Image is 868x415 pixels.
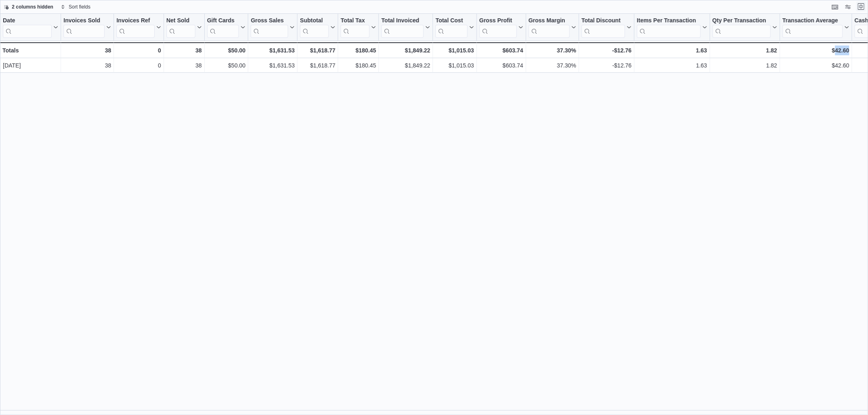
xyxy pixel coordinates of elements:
[300,61,335,70] div: $1,618.77
[341,61,376,70] div: $180.45
[529,46,576,55] div: 37.30%
[713,46,777,55] div: 1.82
[830,2,840,12] button: Keyboard shortcuts
[783,46,849,55] div: $42.60
[63,46,111,55] div: 38
[207,17,239,38] div: Gift Card Sales
[783,17,843,38] div: Transaction Average
[713,17,777,38] button: Qty Per Transaction
[637,17,707,38] button: Items Per Transaction
[637,17,701,25] div: Items Per Transaction
[207,61,246,70] div: $50.00
[381,17,430,38] button: Total Invoiced
[3,17,52,25] div: Date
[435,17,474,38] button: Total Cost
[529,17,576,38] button: Gross Margin
[341,17,370,25] div: Total Tax
[783,17,843,25] div: Transaction Average
[116,17,154,38] div: Invoices Ref
[479,46,523,55] div: $603.74
[63,61,111,70] div: 38
[381,46,430,55] div: $1,849.22
[207,46,246,55] div: $50.00
[582,17,632,38] button: Total Discount
[529,17,570,25] div: Gross Margin
[63,17,111,38] button: Invoices Sold
[435,46,474,55] div: $1,015.03
[479,17,517,38] div: Gross Profit
[713,17,771,38] div: Qty Per Transaction
[116,17,154,25] div: Invoices Ref
[63,17,105,25] div: Invoices Sold
[300,17,329,25] div: Subtotal
[381,17,424,38] div: Total Invoiced
[251,46,295,55] div: $1,631.53
[207,17,246,38] button: Gift Cards
[116,17,161,38] button: Invoices Ref
[166,17,195,38] div: Net Sold
[637,61,707,70] div: 1.63
[57,2,94,12] button: Sort fields
[251,17,288,25] div: Gross Sales
[582,17,625,38] div: Total Discount
[2,46,58,55] div: Totals
[435,61,474,70] div: $1,015.03
[783,61,849,70] div: $42.60
[479,17,517,25] div: Gross Profit
[582,17,625,25] div: Total Discount
[713,17,771,25] div: Qty Per Transaction
[582,61,632,70] div: -$12.76
[479,17,523,38] button: Gross Profit
[529,17,570,38] div: Gross Margin
[435,17,467,25] div: Total Cost
[300,46,335,55] div: $1,618.77
[435,17,467,38] div: Total Cost
[856,2,866,11] button: Exit fullscreen
[166,46,202,55] div: 38
[381,17,424,25] div: Total Invoiced
[0,2,57,12] button: 2 columns hidden
[341,46,376,55] div: $180.45
[3,61,58,70] div: [DATE]
[637,17,701,38] div: Items Per Transaction
[479,61,523,70] div: $603.74
[3,17,52,38] div: Date
[12,4,53,10] span: 2 columns hidden
[341,17,376,38] button: Total Tax
[713,61,777,70] div: 1.82
[166,61,202,70] div: 38
[251,61,295,70] div: $1,631.53
[251,17,295,38] button: Gross Sales
[341,17,370,38] div: Total Tax
[69,4,90,10] span: Sort fields
[783,17,849,38] button: Transaction Average
[166,17,202,38] button: Net Sold
[3,17,58,38] button: Date
[251,17,288,38] div: Gross Sales
[116,46,161,55] div: 0
[116,61,161,70] div: 0
[843,2,853,12] button: Display options
[166,17,195,25] div: Net Sold
[582,46,632,55] div: -$12.76
[300,17,335,38] button: Subtotal
[300,17,329,38] div: Subtotal
[207,17,239,25] div: Gift Cards
[529,61,576,70] div: 37.30%
[637,46,707,55] div: 1.63
[63,17,105,38] div: Invoices Sold
[381,61,430,70] div: $1,849.22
